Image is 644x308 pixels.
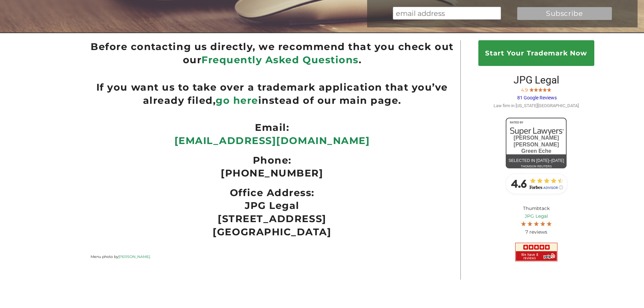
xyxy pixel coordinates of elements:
[479,212,594,220] a: JPG Legal
[517,7,612,20] input: Subscribe
[91,199,454,238] p: JPG Legal [STREET_ADDRESS] [GEOGRAPHIC_DATA]
[393,7,501,20] input: email address
[521,220,526,226] img: Screen-Shot-2017-10-03-at-11.31.22-PM.jpg
[506,157,567,165] div: Selected in [DATE]–[DATE]
[521,87,528,93] span: 4.9
[91,154,454,167] ul: Phone:
[515,243,557,261] img: JPG Legal
[91,254,150,259] small: Menu photo by .
[543,87,547,92] img: Screen-Shot-2017-10-03-at-11.31.22-PM.jpg
[506,135,567,154] div: [PERSON_NAME] [PERSON_NAME] Green Eche
[91,121,454,134] ul: Email:
[91,167,454,180] p: [PHONE_NUMBER]
[494,103,579,108] span: Law firm in [US_STATE][GEOGRAPHIC_DATA]
[91,186,454,199] ul: Office Address:
[547,87,551,92] img: Screen-Shot-2017-10-03-at-11.31.22-PM.jpg
[506,163,567,170] div: thomson reuters
[216,94,258,106] a: go here
[174,135,370,146] a: [EMAIL_ADDRESS][DOMAIN_NAME]
[514,74,559,86] span: JPG Legal
[525,229,547,235] span: 7 reviews
[527,220,532,226] img: Screen-Shot-2017-10-03-at-11.31.22-PM.jpg
[494,79,579,109] a: JPG Legal 4.9 81 Google Reviews Law firm in [US_STATE][GEOGRAPHIC_DATA]
[118,254,150,259] a: [PERSON_NAME]
[534,87,538,92] img: Screen-Shot-2017-10-03-at-11.31.22-PM.jpg
[517,95,557,100] span: 81 Google Reviews
[502,170,570,197] img: Forbes-Advisor-Rating-JPG-Legal.jpg
[506,118,567,168] a: [PERSON_NAME] [PERSON_NAME]Green EcheSelected in [DATE]–[DATE]thomson reuters
[478,40,594,66] a: Start Your Trademark Now
[529,87,534,92] img: Screen-Shot-2017-10-03-at-11.31.22-PM.jpg
[538,87,543,92] img: Screen-Shot-2017-10-03-at-11.31.22-PM.jpg
[547,220,552,226] img: Screen-Shot-2017-10-03-at-11.31.22-PM.jpg
[534,220,539,226] img: Screen-Shot-2017-10-03-at-11.31.22-PM.jpg
[540,220,545,226] img: Screen-Shot-2017-10-03-at-11.31.22-PM.jpg
[474,199,599,241] div: Thumbtack
[91,81,454,107] ul: If you want us to take over a trademark application that you’ve already filed, instead of our mai...
[91,40,454,66] ul: Before contacting us directly, we recommend that you check out our .
[201,54,359,66] a: Frequently Asked Questions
